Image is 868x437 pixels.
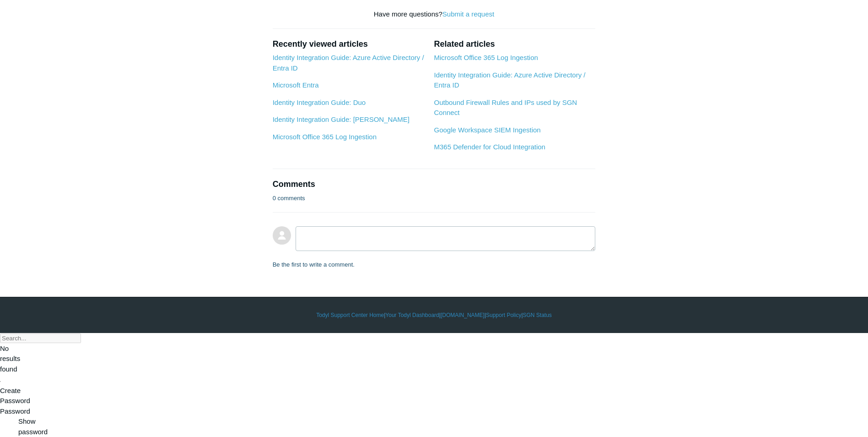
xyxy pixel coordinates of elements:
[434,54,538,61] a: Microsoft Office 365 Log Ingestion
[442,10,494,18] a: Submit a request
[434,71,585,89] a: Identity Integration Guide: Azure Active Directory / Entra ID
[434,38,595,50] h2: Related articles
[169,311,700,319] div: | | | |
[296,226,596,251] textarea: Add your comment
[273,81,319,89] a: Microsoft Entra
[486,311,521,319] a: Support Policy
[273,38,425,50] h2: Recently viewed articles
[273,194,305,203] p: 0 comments
[434,98,577,117] a: Outbound Firewall Rules and IPs used by SGN Connect
[434,126,540,134] a: Google Workspace SIEM Ingestion
[273,115,410,123] a: Identity Integration Guide: [PERSON_NAME]
[273,260,355,269] p: Be the first to write a comment.
[434,143,545,151] a: M365 Defender for Cloud Integration
[316,311,384,319] a: Todyl Support Center Home
[523,311,552,319] a: SGN Status
[273,54,424,72] a: Identity Integration Guide: Azure Active Directory / Entra ID
[273,178,596,191] h2: Comments
[273,98,366,106] a: Identity Integration Guide: Duo
[441,311,485,319] a: [DOMAIN_NAME]
[273,9,596,20] div: Have more questions?
[385,311,439,319] a: Your Todyl Dashboard
[273,133,377,141] a: Microsoft Office 365 Log Ingestion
